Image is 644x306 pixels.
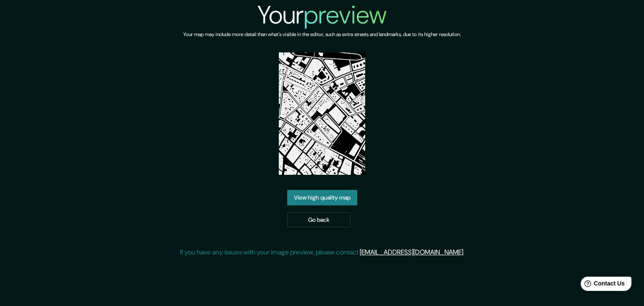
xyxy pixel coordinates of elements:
[180,247,465,257] p: If you have any issues with your image preview, please contact .
[287,190,357,205] a: View high quality map
[183,30,461,39] h6: Your map may include more detail than what's visible in the editor, such as extra streets and lan...
[279,52,366,175] img: created-map-preview
[569,273,635,297] iframe: Help widget launcher
[287,212,351,228] a: Go back
[360,248,463,257] a: [EMAIL_ADDRESS][DOMAIN_NAME]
